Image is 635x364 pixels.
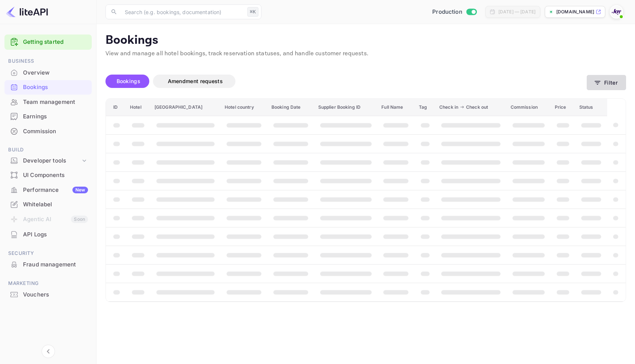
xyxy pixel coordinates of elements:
span: Marketing [4,279,92,288]
th: Commission [507,99,551,116]
img: LiteAPI logo [6,6,48,18]
div: Fraud management [23,260,88,269]
a: Bookings [4,80,92,94]
div: Whitelabel [23,200,88,209]
div: Performance [23,186,88,194]
div: Bookings [23,83,88,92]
div: Whitelabel [4,197,92,212]
th: Supplier Booking ID [314,99,378,116]
a: Team management [4,95,92,109]
div: Switch to Sandbox mode [429,8,479,16]
p: View and manage all hotel bookings, track reservation statuses, and handle customer requests. [105,49,626,58]
span: Build [4,146,92,154]
div: Vouchers [4,288,92,302]
span: Security [4,249,92,258]
div: ⌘K [247,7,258,17]
th: Status [575,99,607,116]
a: Earnings [4,109,92,123]
th: Hotel country [221,99,267,116]
a: Overview [4,66,92,79]
th: ID [106,99,126,116]
div: Developer tools [23,157,81,165]
th: [GEOGRAPHIC_DATA] [150,99,221,116]
a: UI Components [4,168,92,182]
div: New [72,187,88,193]
a: Whitelabel [4,197,92,211]
span: Amendment requests [168,78,223,84]
th: Hotel [126,99,150,116]
a: PerformanceNew [4,183,92,197]
a: Commission [4,124,92,138]
p: [DOMAIN_NAME] [556,9,594,15]
div: Fraud management [4,258,92,272]
div: UI Components [23,171,88,180]
div: Vouchers [23,291,88,299]
div: Overview [23,69,88,77]
th: Price [551,99,575,116]
div: Team management [4,95,92,109]
span: Production [432,8,462,16]
div: UI Components [4,168,92,183]
div: Earnings [23,112,88,121]
span: Business [4,57,92,65]
div: Bookings [4,80,92,95]
div: API Logs [23,230,88,239]
th: Booking Date [267,99,314,116]
div: PerformanceNew [4,183,92,197]
div: Developer tools [4,154,92,167]
table: booking table [106,99,626,302]
div: Team management [23,98,88,106]
th: Tag [415,99,436,116]
button: Collapse navigation [42,345,55,358]
p: Bookings [105,33,626,48]
a: Getting started [23,38,88,46]
div: Overview [4,66,92,80]
th: Full Name [377,99,414,116]
a: API Logs [4,227,92,241]
div: Earnings [4,109,92,124]
img: With Joy [610,6,622,18]
button: Filter [587,75,626,90]
div: account-settings tabs [105,75,587,88]
div: Commission [23,127,88,136]
span: Check in Check out [439,103,502,112]
span: Bookings [117,78,140,84]
input: Search (e.g. bookings, documentation) [120,4,244,19]
a: Vouchers [4,288,92,301]
div: Getting started [4,35,92,50]
div: [DATE] — [DATE] [498,9,535,15]
a: Fraud management [4,258,92,271]
div: Commission [4,124,92,139]
div: API Logs [4,227,92,242]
